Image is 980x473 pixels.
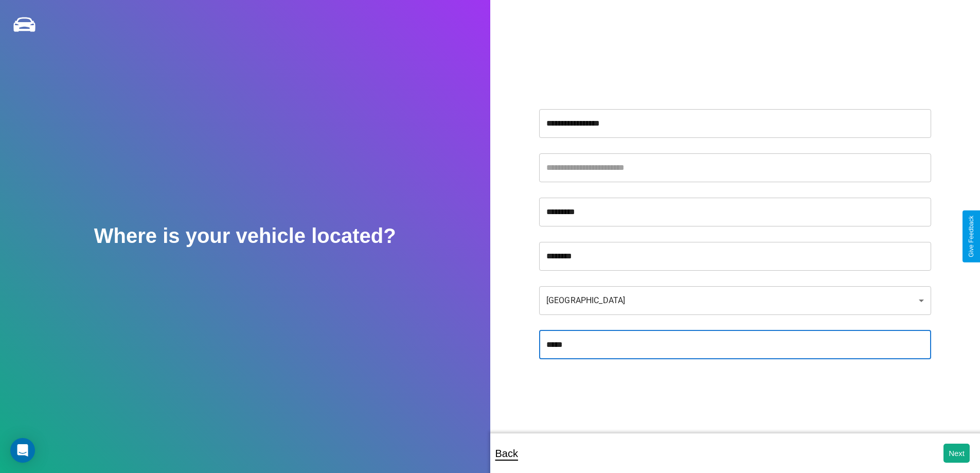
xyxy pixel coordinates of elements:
[943,444,970,463] button: Next
[94,224,396,248] h2: Where is your vehicle located?
[495,444,518,463] p: Back
[10,438,35,463] div: Open Intercom Messenger
[539,286,931,315] div: [GEOGRAPHIC_DATA]
[968,216,975,257] div: Give Feedback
